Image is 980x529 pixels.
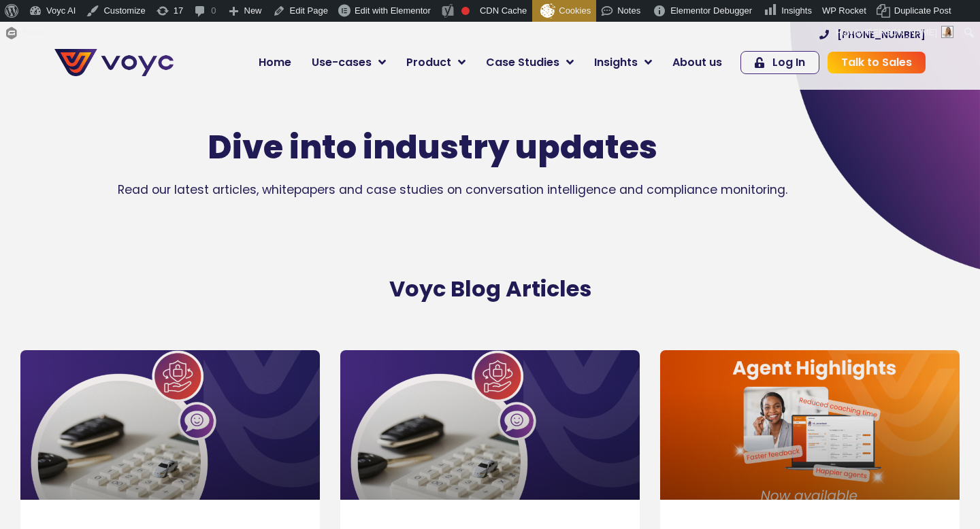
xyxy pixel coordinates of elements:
[841,57,912,68] span: Talk to Sales
[248,49,301,76] a: Home
[476,49,584,76] a: Case Studies
[740,51,819,74] a: Log In
[594,54,638,71] span: Insights
[54,128,810,167] h1: Dive into industry updates
[461,7,470,15] div: Focus keyphrase not set
[662,49,732,76] a: About us
[312,54,372,71] span: Use-cases
[486,54,559,71] span: Case Studies
[54,181,851,199] p: Read our latest articles, whitepapers and case studies on conversation intelligence and complianc...
[54,49,174,76] img: voyc-full-logo
[584,49,662,76] a: Insights
[102,276,878,302] h2: Voyc Blog Articles
[672,54,722,71] span: About us
[406,54,451,71] span: Product
[819,30,926,39] a: [PHONE_NUMBER]
[355,5,431,16] span: Edit with Elementor
[831,22,959,44] a: Howdy,
[259,54,291,71] span: Home
[22,22,48,44] span: Forms
[772,57,805,68] span: Log In
[301,49,396,76] a: Use-cases
[864,27,937,37] span: [PERSON_NAME]
[828,52,926,73] a: Talk to Sales
[396,49,476,76] a: Product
